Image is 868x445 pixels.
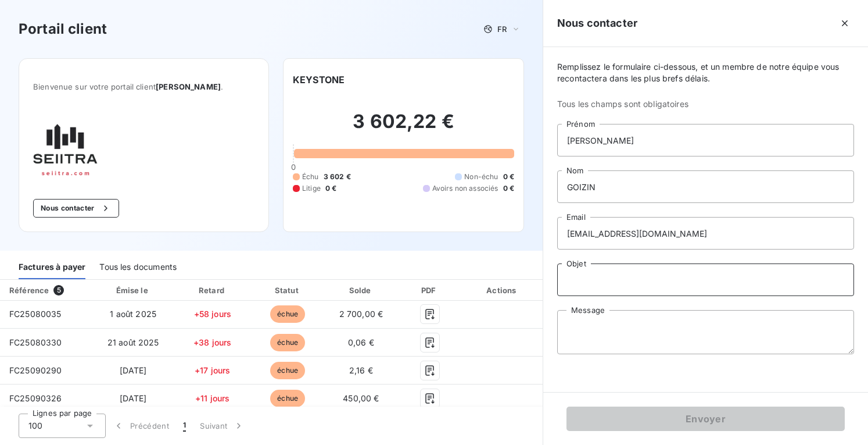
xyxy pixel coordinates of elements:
h3: Portail client [19,19,107,40]
span: Tous les champs sont obligatoires [557,98,854,110]
span: échue [270,362,305,379]
span: 0 € [325,183,336,194]
span: +58 jours [194,309,231,319]
span: 5 [53,285,64,296]
div: Solde [327,284,395,296]
button: Suivant [193,414,252,438]
span: 2 700,00 € [339,309,383,319]
div: Statut [253,284,322,296]
input: placeholder [557,217,854,250]
span: 1 août 2025 [110,309,156,319]
span: 0,06 € [348,337,374,347]
span: +38 jours [193,337,231,347]
div: Factures à payer [19,255,85,279]
span: 21 août 2025 [107,337,159,347]
button: Nous contacter [33,199,119,218]
span: échue [270,334,305,351]
div: PDF [400,284,460,296]
span: +11 jours [195,393,229,403]
div: Émise le [94,284,172,296]
img: Company logo [33,119,107,180]
button: Envoyer [566,407,845,431]
input: placeholder [557,264,854,296]
input: placeholder [557,170,854,203]
button: 1 [176,414,193,438]
div: Retard [177,284,248,296]
span: 1 [183,420,186,432]
h2: 3 602,22 € [293,110,514,145]
span: Échu [302,172,319,182]
span: FC25080035 [9,309,62,319]
span: [PERSON_NAME] [156,82,221,91]
span: Remplissez le formulaire ci-dessous, et un membre de notre équipe vous recontactera dans les plus... [557,61,854,84]
span: 3 602 € [324,172,351,182]
span: échue [270,305,305,323]
span: Avoirs non associés [432,183,498,194]
div: Actions [465,284,540,296]
div: Référence [9,286,49,295]
span: FC25090290 [9,365,62,375]
span: Litige [302,183,321,194]
span: [DATE] [120,393,147,403]
h5: Nous contacter [557,15,637,31]
span: FC25090326 [9,393,62,403]
span: +17 jours [195,365,230,375]
h6: KEYSTONE [293,73,345,87]
span: Bienvenue sur votre portail client . [33,82,254,91]
span: 0 [291,162,296,172]
span: FC25080330 [9,337,62,347]
span: 100 [28,420,42,432]
span: échue [270,390,305,407]
span: [DATE] [120,365,147,375]
div: Tous les documents [99,255,177,279]
span: 0 € [503,183,514,194]
span: 0 € [503,172,514,182]
input: placeholder [557,124,854,156]
span: 2,16 € [349,365,373,375]
span: 450,00 € [343,393,379,403]
button: Précédent [106,414,176,438]
span: FR [497,24,507,34]
span: Non-échu [464,172,498,182]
